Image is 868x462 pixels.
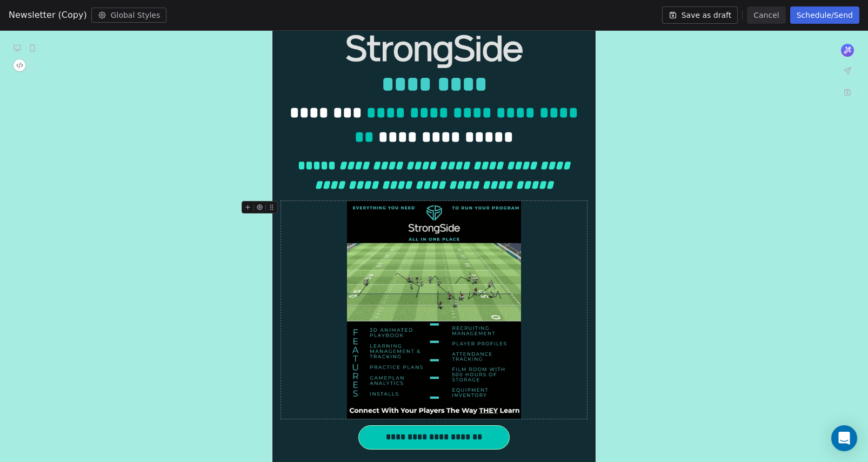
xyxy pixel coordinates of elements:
div: Open Intercom Messenger [831,425,857,451]
button: Save as draft [662,6,738,24]
button: Cancel [747,6,785,24]
button: Schedule/Send [790,6,859,24]
span: Newsletter (Copy) [9,9,87,22]
button: Global Styles [91,8,167,23]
